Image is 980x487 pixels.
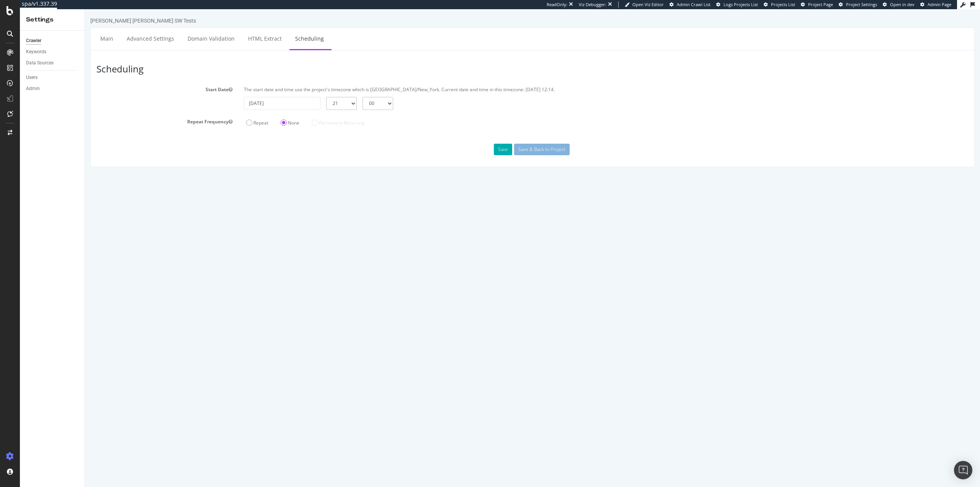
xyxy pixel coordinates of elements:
div: Admin [26,85,40,93]
span: Projects List [771,2,795,7]
span: Open Viz Editor [632,2,664,7]
a: Scheduling [204,19,245,40]
label: Repeat Frequency [6,107,153,116]
a: Logs Projects List [716,2,758,8]
a: Open Viz Editor [625,2,664,8]
div: Users [26,74,38,82]
button: Repeat Frequency [144,109,147,116]
div: Open Intercom Messenger [954,461,972,479]
a: HTML Extract [157,19,203,40]
input: Enter a date [159,88,235,101]
div: Crawler [26,37,41,45]
label: None [196,110,214,117]
span: Project Page [808,2,833,7]
a: Main [10,19,34,40]
span: Admin Crawl List [677,2,710,7]
a: Admin [26,85,79,93]
a: Advanced Settings [36,19,95,40]
div: ReadOnly: [547,2,567,8]
span: Project Settings [846,2,877,7]
button: Save [409,134,427,146]
span: Logs Projects List [724,2,758,7]
a: Admin Page [920,2,951,8]
a: Project Page [801,2,833,8]
div: [PERSON_NAME] [PERSON_NAME] SW Tests [5,8,111,15]
button: Start Date [144,77,147,84]
label: Permanent Recurring [227,110,279,117]
a: Users [26,74,79,82]
div: Viz Debugger: [579,2,606,8]
div: Settings [26,15,78,24]
div: Data Sources [26,59,54,67]
span: Open in dev [890,2,915,7]
div: Option available for Enterprise plan. [224,107,282,119]
h3: Scheduling [8,55,154,65]
label: Repeat [161,110,183,117]
div: Keywords [26,48,46,56]
a: Data Sources [26,59,79,67]
a: Domain Validation [97,19,155,40]
a: Keywords [26,48,79,56]
a: Projects List [764,2,795,8]
label: Start Date [6,74,153,84]
a: Project Settings [839,2,877,8]
p: The start date and time use the project's timezone which is [GEOGRAPHIC_DATA]/New_York. Current d... [159,77,884,84]
a: Crawler [26,37,79,45]
a: Open in dev [883,2,915,8]
a: Admin Crawl List [670,2,710,8]
span: Admin Page [928,2,951,7]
